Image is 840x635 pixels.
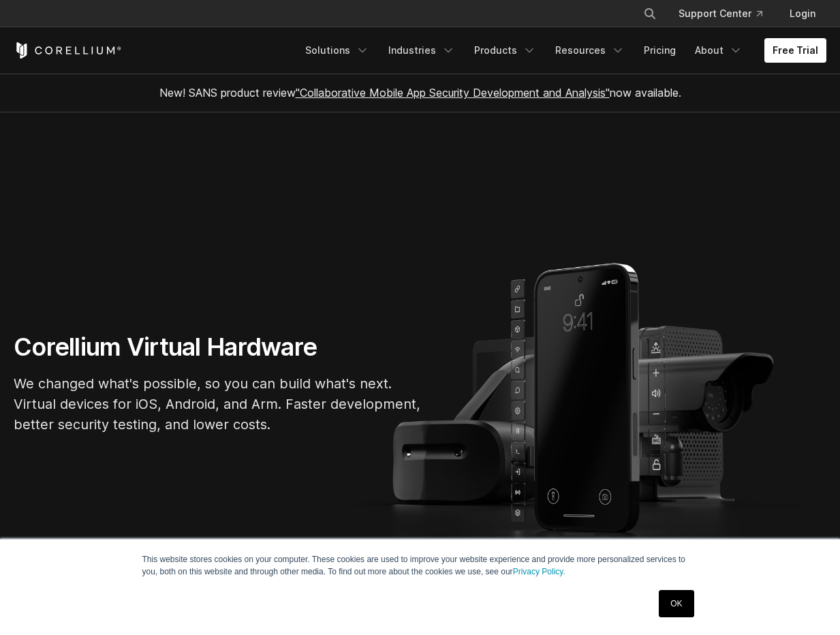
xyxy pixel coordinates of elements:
a: Login [779,1,826,26]
p: This website stores cookies on your computer. These cookies are used to improve your website expe... [142,553,698,578]
a: OK [659,590,694,617]
a: Pricing [636,38,684,63]
div: Navigation Menu [297,38,826,63]
a: Corellium Home [14,42,122,59]
a: Free Trial [764,38,826,63]
p: We changed what's possible, so you can build what's next. Virtual devices for iOS, Android, and A... [14,373,422,435]
a: Solutions [297,38,377,63]
div: Navigation Menu [627,1,826,26]
a: About [687,38,751,63]
a: Resources [547,38,633,63]
a: Support Center [668,1,773,26]
a: Industries [380,38,463,63]
a: Privacy Policy. [513,567,565,576]
button: Search [638,1,662,26]
h1: Corellium Virtual Hardware [14,332,422,362]
span: New! SANS product review now available. [159,86,681,99]
a: "Collaborative Mobile App Security Development and Analysis" [296,86,610,99]
a: Products [466,38,544,63]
